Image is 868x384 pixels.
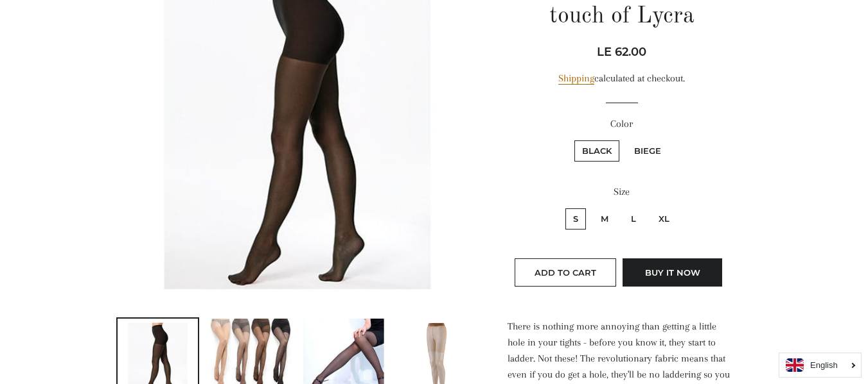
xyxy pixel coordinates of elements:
[597,45,646,59] span: LE 62.00
[565,208,586,230] label: S
[535,267,596,278] span: Add to Cart
[574,140,619,162] label: Black
[508,71,736,87] div: calculated at checkout.
[508,184,736,200] label: Size
[626,140,669,162] label: Biege
[651,208,677,230] label: XL
[623,208,644,230] label: L
[508,116,736,132] label: Color
[558,72,594,85] a: Shipping
[623,258,722,287] button: Buy it now
[810,361,838,369] i: English
[593,208,616,230] label: M
[515,258,616,287] button: Add to Cart
[786,358,855,372] a: English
